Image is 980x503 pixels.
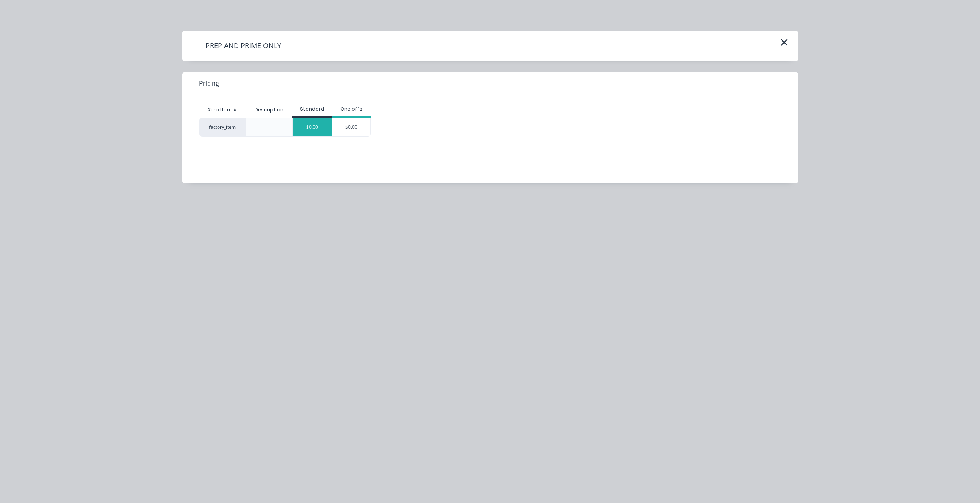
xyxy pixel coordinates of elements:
[248,100,290,119] div: Description
[194,39,293,53] h4: PREP AND PRIME ONLY
[292,106,332,113] div: Standard
[199,102,246,118] div: Xero Item #
[332,106,371,113] div: One offs
[199,118,246,137] div: factory_item
[332,118,370,136] div: $0.00
[199,79,219,88] span: Pricing
[293,118,332,136] div: $0.00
